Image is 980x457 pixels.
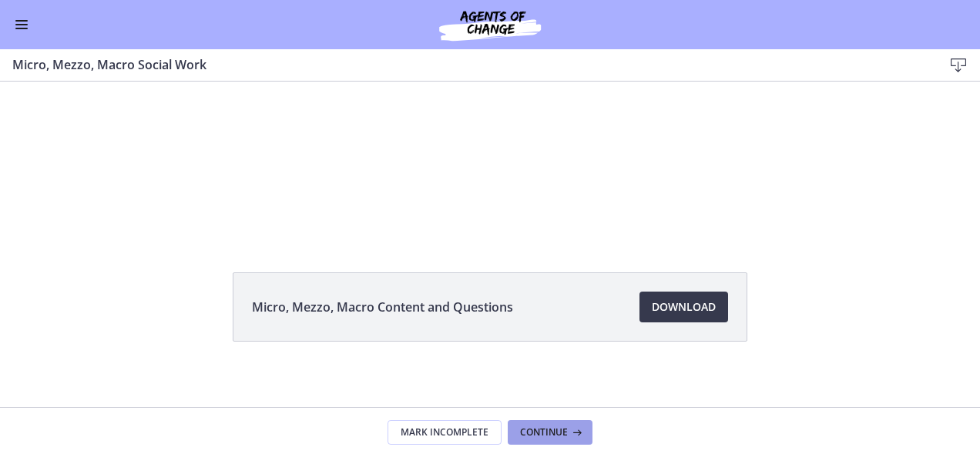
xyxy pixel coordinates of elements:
[12,15,31,34] button: Enable menu
[401,426,488,439] span: Mark Incomplete
[639,292,728,322] a: Download
[398,6,582,43] img: Agents of Change
[520,426,568,439] span: Continue
[388,420,502,445] button: Mark Incomplete
[652,298,716,316] span: Download
[252,298,513,316] span: Micro, Mezzo, Macro Content and Questions
[508,420,592,445] button: Continue
[12,55,918,74] h3: Micro, Mezzo, Macro Social Work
